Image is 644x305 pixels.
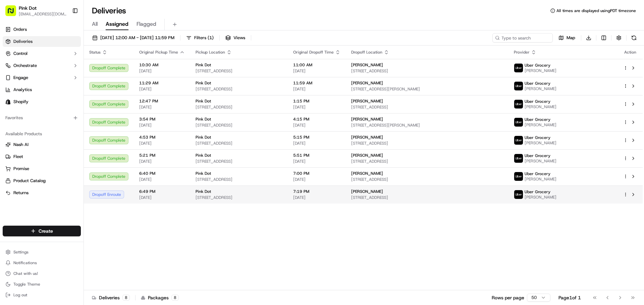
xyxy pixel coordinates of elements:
[106,20,128,28] span: Assigned
[514,100,523,108] img: uber-new-logo.jpeg
[293,50,334,55] span: Original Dropoff Time
[7,64,19,76] img: 1736555255976-a54dd68f-1ca7-489b-9aae-adbdc363a1c4
[492,33,553,43] input: Type to search
[13,87,32,93] span: Analytics
[139,135,185,140] span: 4:53 PM
[3,84,81,95] a: Analytics
[7,87,45,92] div: Past conversations
[14,64,26,76] img: 9188753566659_6852d8bf1fb38e338040_72.png
[7,116,17,126] img: David kim
[351,123,503,128] span: [STREET_ADDRESS][PERSON_NAME]
[13,249,29,255] span: Settings
[67,166,81,171] span: Pylon
[293,123,340,128] span: [DATE]
[13,190,29,196] span: Returns
[57,150,62,156] div: 💻
[13,154,23,160] span: Fleet
[7,97,17,108] img: David kim
[5,166,78,172] a: Promise
[525,104,556,109] span: [PERSON_NAME]
[629,33,639,43] button: Refresh
[13,39,33,45] span: Deliveries
[196,123,282,128] span: [STREET_ADDRESS]
[514,190,523,199] img: uber-new-logo.jpeg
[196,98,211,104] span: Pink Dot
[525,189,550,195] span: Uber Grocery
[139,117,185,122] span: 3:54 PM
[139,80,185,86] span: 11:29 AM
[5,190,78,196] a: Returns
[3,36,81,47] a: Deliveries
[7,27,122,37] p: Welcome 👋
[19,11,67,17] button: [EMAIL_ADDRESS][DOMAIN_NAME]
[233,35,245,41] span: Views
[293,98,340,104] span: 1:15 PM
[139,98,185,104] span: 12:47 PM
[3,290,81,300] button: Log out
[222,33,248,43] button: Views
[3,280,81,289] button: Toggle Theme
[3,187,81,198] button: Returns
[514,82,523,90] img: uber-new-logo.jpeg
[196,177,282,182] span: [STREET_ADDRESS]
[293,159,340,164] span: [DATE]
[4,147,54,159] a: 📗Knowledge Base
[5,154,78,160] a: Fleet
[139,195,185,200] span: [DATE]
[13,292,27,298] span: Log out
[525,86,556,91] span: [PERSON_NAME]
[89,50,101,55] span: Status
[13,282,40,287] span: Toggle Theme
[92,20,98,28] span: All
[3,72,81,83] button: Engage
[351,195,503,200] span: [STREET_ADDRESS]
[293,80,340,86] span: 11:59 AM
[139,159,185,164] span: [DATE]
[3,96,81,107] a: Shopify
[196,62,211,68] span: Pink Dot
[59,104,73,109] span: [DATE]
[196,135,211,140] span: Pink Dot
[514,64,523,72] img: uber-new-logo.jpeg
[13,26,27,32] span: Orders
[293,135,340,140] span: 5:15 PM
[525,171,550,176] span: Uber Grocery
[514,118,523,127] img: uber-new-logo.jpeg
[19,5,37,11] button: Pink Dot
[122,295,130,301] div: 8
[293,62,340,68] span: 11:00 AM
[139,62,185,68] span: 10:30 AM
[141,294,179,301] div: Packages
[525,140,556,146] span: [PERSON_NAME]
[21,122,54,127] span: [PERSON_NAME]
[351,159,503,164] span: [STREET_ADDRESS]
[293,189,340,194] span: 7:19 PM
[196,195,282,200] span: [STREET_ADDRESS]
[293,141,340,146] span: [DATE]
[351,104,503,110] span: [STREET_ADDRESS]
[351,68,503,74] span: [STREET_ADDRESS]
[293,171,340,176] span: 7:00 PM
[171,295,179,301] div: 8
[39,228,53,234] span: Create
[196,189,211,194] span: Pink Dot
[100,35,174,41] span: [DATE] 12:00 AM - [DATE] 11:59 PM
[13,75,28,81] span: Engage
[47,166,81,171] a: Powered byPylon
[17,43,121,50] input: Got a question? Start typing here...
[56,122,58,127] span: •
[293,153,340,158] span: 5:51 PM
[351,153,383,158] span: [PERSON_NAME]
[293,86,340,92] span: [DATE]
[196,153,211,158] span: Pink Dot
[525,158,556,164] span: [PERSON_NAME]
[30,71,92,76] div: We're available if you need us!
[514,172,523,181] img: uber-new-logo.jpeg
[139,177,185,182] span: [DATE]
[525,63,550,68] span: Uber Grocery
[13,271,38,276] span: Chat with us!
[351,86,503,92] span: [STREET_ADDRESS][PERSON_NAME]
[5,99,11,104] img: Shopify logo
[351,189,383,194] span: [PERSON_NAME]
[196,80,211,86] span: Pink Dot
